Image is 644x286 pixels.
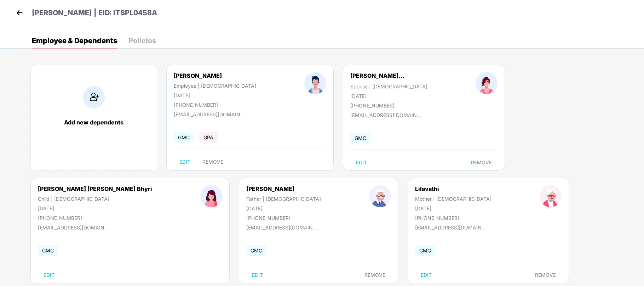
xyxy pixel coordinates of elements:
span: REMOVE [202,159,223,165]
button: EDIT [174,156,196,168]
button: EDIT [38,269,60,281]
div: [EMAIL_ADDRESS][DOMAIN_NAME] [415,224,486,230]
button: EDIT [415,269,437,281]
span: EDIT [252,272,263,278]
div: [PERSON_NAME]... [350,72,405,79]
span: REMOVE [364,272,385,278]
div: [EMAIL_ADDRESS][DOMAIN_NAME] [246,224,317,230]
div: [PHONE_NUMBER] [174,102,256,108]
div: [EMAIL_ADDRESS][DOMAIN_NAME] [350,112,421,118]
span: GMC [38,245,58,256]
span: EDIT [179,159,190,165]
div: [PERSON_NAME] [174,72,256,79]
div: [DATE] [174,92,256,98]
span: GMC [174,132,194,142]
div: Policies [128,37,156,44]
span: EDIT [421,272,432,278]
button: REMOVE [359,269,391,281]
div: [EMAIL_ADDRESS][DOMAIN_NAME] [38,224,109,230]
span: GMC [415,245,435,256]
img: profileImage [304,72,326,94]
img: back [14,7,25,18]
div: Lilavathi [415,185,491,192]
span: GMC [246,245,266,256]
div: [PHONE_NUMBER] [38,215,152,221]
div: [PHONE_NUMBER] [350,103,427,109]
div: [DATE] [350,93,427,99]
button: EDIT [246,269,269,281]
img: addIcon [83,86,105,108]
div: [PHONE_NUMBER] [415,215,491,221]
div: [DATE] [415,205,491,211]
p: [PERSON_NAME] | EID: ITSPL0458A [32,7,157,18]
span: REMOVE [535,272,556,278]
div: [PHONE_NUMBER] [246,215,321,221]
div: Father | [DEMOGRAPHIC_DATA] [246,196,321,202]
div: [PERSON_NAME] [PERSON_NAME] Bhyri [38,185,152,192]
div: [DATE] [38,205,152,211]
img: profileImage [540,185,562,207]
span: GPA [199,132,218,142]
button: REMOVE [197,156,229,168]
span: REMOVE [471,160,492,165]
img: profileImage [369,185,391,207]
div: Employee & Dependents [32,37,117,44]
div: [PERSON_NAME] [246,185,321,192]
button: EDIT [350,157,373,168]
span: EDIT [44,272,54,278]
button: REMOVE [529,269,562,281]
div: Employee | [DEMOGRAPHIC_DATA] [174,83,256,89]
div: Spouse | [DEMOGRAPHIC_DATA] [350,83,427,89]
div: Add new dependents [38,119,150,126]
img: profileImage [476,72,498,94]
button: REMOVE [465,157,498,168]
div: Mother | [DEMOGRAPHIC_DATA] [415,196,491,202]
div: Child | [DEMOGRAPHIC_DATA] [38,196,152,202]
img: profileImage [200,185,222,207]
div: [DATE] [246,205,321,211]
div: [EMAIL_ADDRESS][DOMAIN_NAME] [174,111,245,117]
span: EDIT [356,160,367,165]
span: GMC [350,133,370,143]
